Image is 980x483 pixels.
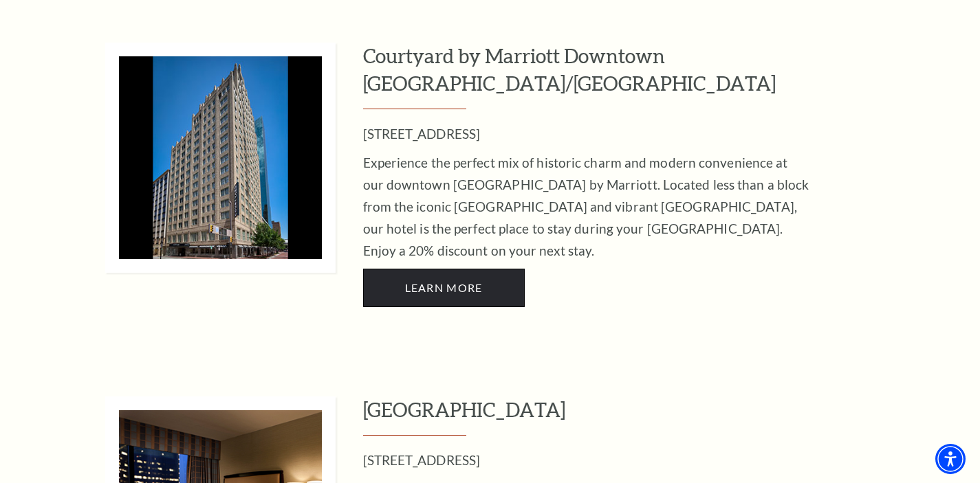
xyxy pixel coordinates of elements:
[105,43,336,273] img: Courtyard by Marriott Downtown Fort Worth/Blackstone
[363,43,917,109] h3: Courtyard by Marriott Downtown [GEOGRAPHIC_DATA]/[GEOGRAPHIC_DATA]
[363,269,525,307] a: LEARN MORE Courtyard by Marriott Downtown Fort Worth/Blackstone - open in a new tab
[363,152,810,262] p: Experience the perfect mix of historic charm and modern convenience at our downtown [GEOGRAPHIC_D...
[935,444,966,474] div: Accessibility Menu
[363,123,810,145] p: [STREET_ADDRESS]
[405,281,483,294] span: LEARN MORE
[363,396,917,436] h3: [GEOGRAPHIC_DATA]
[363,449,810,471] p: [STREET_ADDRESS]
